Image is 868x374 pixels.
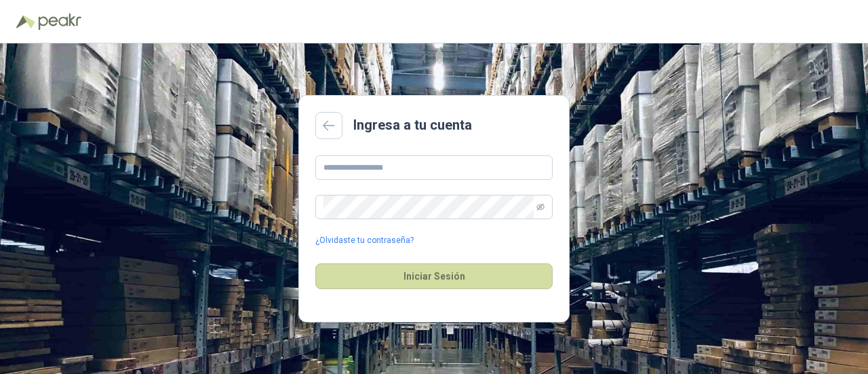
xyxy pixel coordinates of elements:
span: eye-invisible [536,203,545,211]
img: Peakr [38,14,81,30]
h2: Ingresa a tu cuenta [353,115,472,136]
a: ¿Olvidaste tu contraseña? [315,234,414,247]
img: Logo [16,15,35,29]
button: Iniciar Sesión [315,263,553,289]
